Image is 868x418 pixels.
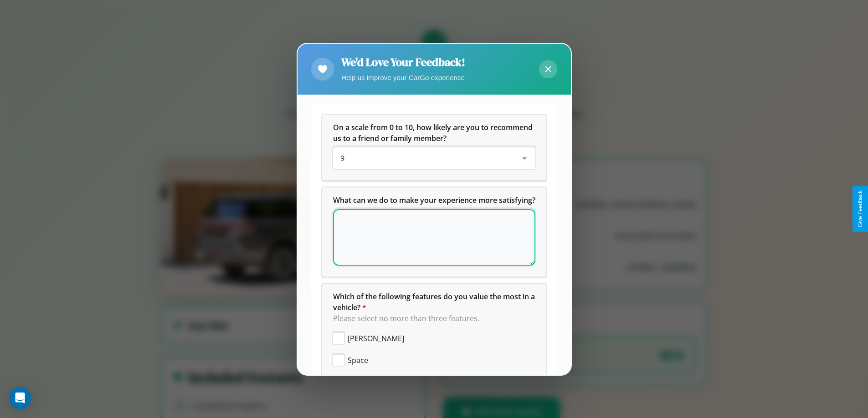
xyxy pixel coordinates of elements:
[348,333,404,344] span: [PERSON_NAME]
[333,122,534,143] span: On a scale from 0 to 10, how likely are you to recommend us to a friend or family member?
[348,355,368,366] span: Space
[341,55,465,70] h2: We'd Love Your Feedback!
[333,147,535,169] div: On a scale from 0 to 10, how likely are you to recommend us to a friend or family member?
[322,115,546,180] div: On a scale from 0 to 10, how likely are you to recommend us to a friend or family member?
[333,122,535,144] h5: On a scale from 0 to 10, how likely are you to recommend us to a friend or family member?
[340,153,344,163] span: 9
[333,313,479,323] span: Please select no more than three features.
[857,191,863,227] div: Give Feedback
[341,71,465,84] p: Help us improve your CarGo experience
[333,292,537,312] span: Which of the following features do you value the most in a vehicle?
[333,195,535,205] span: What can we do to make your experience more satisfying?
[9,387,31,409] div: Open Intercom Messenger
